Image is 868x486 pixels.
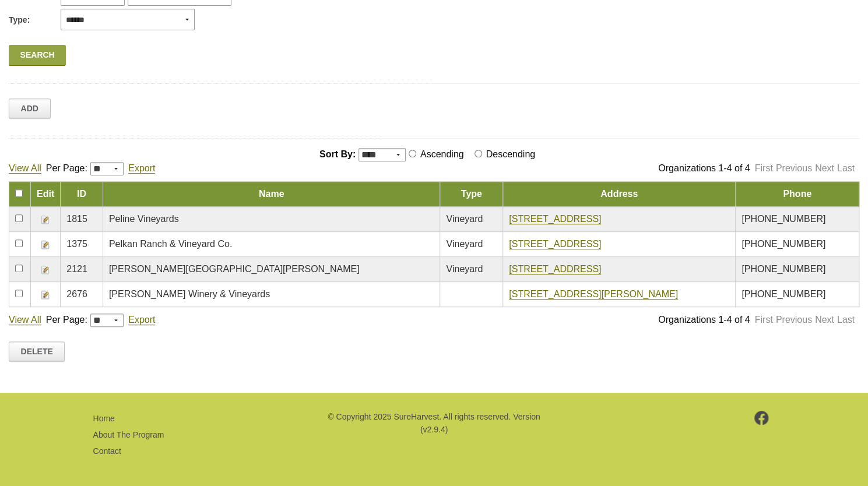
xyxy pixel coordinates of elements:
[509,264,601,274] a: [STREET_ADDRESS]
[46,163,87,173] span: Per Page:
[776,163,812,173] a: Previous
[66,239,87,249] span: 1375
[319,149,356,159] span: Sort By:
[103,282,440,307] td: [PERSON_NAME] Winery & Vineyards
[742,239,825,249] span: [PHONE_NUMBER]
[742,264,825,274] span: [PHONE_NUMBER]
[9,341,65,361] a: Delete
[46,315,87,325] span: Per Page:
[837,315,855,325] a: Last
[446,264,483,274] span: Vineyard
[66,214,87,224] span: 1815
[9,315,41,325] a: View All
[440,182,503,207] td: Type
[509,289,678,300] a: [STREET_ADDRESS][PERSON_NAME]
[93,414,115,423] a: Home
[418,149,469,159] label: Ascending
[446,214,483,224] span: Vineyard
[446,239,483,249] span: Vineyard
[509,214,601,224] a: [STREET_ADDRESS]
[503,182,736,207] td: Address
[509,239,601,249] a: [STREET_ADDRESS]
[776,315,812,325] a: Previous
[128,315,155,325] a: Export
[754,163,772,173] a: First
[742,289,825,299] span: [PHONE_NUMBER]
[103,257,440,282] td: [PERSON_NAME][GEOGRAPHIC_DATA][PERSON_NAME]
[93,446,121,456] a: Contact
[103,182,440,207] td: Name
[41,290,50,300] img: Edit
[9,163,41,174] a: View All
[837,163,855,173] a: Last
[41,240,50,249] img: Edit
[484,149,540,159] label: Descending
[815,315,834,325] a: Next
[41,265,50,274] img: Edit
[128,163,155,174] a: Export
[754,315,772,325] a: First
[658,315,750,325] span: Organizations 1-4 of 4
[61,182,103,207] td: ID
[736,182,859,207] td: Phone
[815,163,834,173] a: Next
[103,232,440,257] td: Pelkan Ranch & Vineyard Co.
[41,215,50,224] img: Edit
[754,411,769,425] img: footer-facebook.png
[658,163,750,173] span: Organizations 1-4 of 4
[326,410,542,436] p: © Copyright 2025 SureHarvest. All rights reserved. Version (v2.9.4)
[66,264,87,274] span: 2121
[66,289,87,299] span: 2676
[103,207,440,232] td: Peline Vineyards
[31,182,61,207] td: Edit
[93,430,164,439] a: About The Program
[742,214,825,224] span: [PHONE_NUMBER]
